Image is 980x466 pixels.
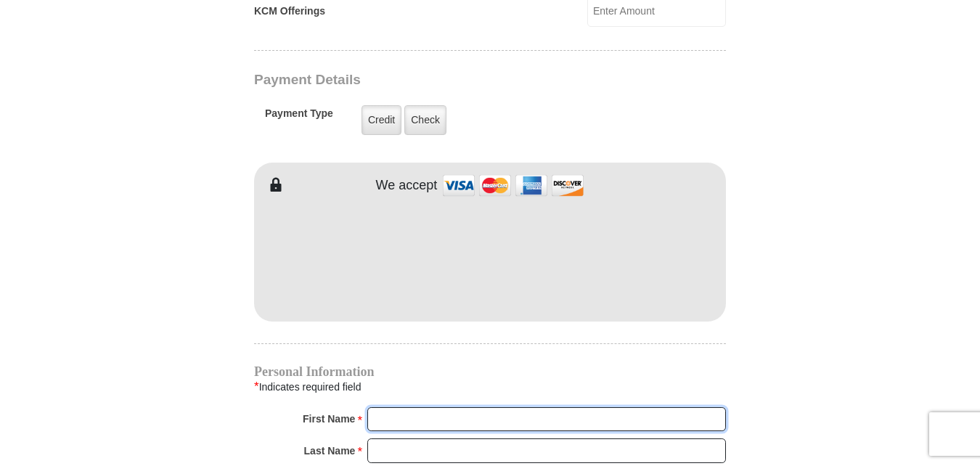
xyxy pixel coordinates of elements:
[376,178,438,194] h4: We accept
[303,409,355,429] strong: First Name
[254,4,325,19] label: KCM Offerings
[304,441,356,461] strong: Last Name
[362,105,401,135] label: Credit
[254,72,624,89] h3: Payment Details
[441,170,586,201] img: credit cards accepted
[265,107,333,127] h5: Payment Type
[404,105,446,135] label: Check
[254,366,726,377] h4: Personal Information
[254,377,726,396] div: Indicates required field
